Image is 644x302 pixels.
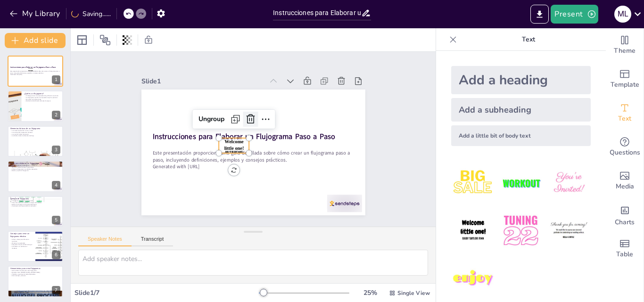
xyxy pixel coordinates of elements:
[359,288,381,297] div: 25 %
[8,161,63,192] div: 4
[547,161,591,205] img: 3.jpeg
[8,90,63,122] div: 2
[52,286,60,294] div: 7
[10,200,60,202] p: Proceso de inscripción en una escuela.
[10,133,60,135] p: Los rombos indican decisiones.
[616,181,634,192] span: Media
[141,77,264,86] div: Slide 1
[224,139,244,151] span: Welcome little one!
[52,216,60,224] div: 5
[606,232,644,266] div: Add a table
[7,6,64,21] button: My Library
[10,205,60,207] p: Visualización del flujo total de la inscripción.
[10,204,60,205] p: Recibir confirmación como parte del proceso.
[606,28,644,62] div: Change the overall theme
[10,268,60,270] p: Herramientas para crear flujogramas
[530,5,549,24] button: Export to PowerPoint
[10,71,60,74] p: Este presentación proporciona una guía detallada sobre cómo crear un flujograma paso a paso, incl...
[8,266,63,297] div: 7
[615,217,635,228] span: Charts
[28,68,33,71] span: Welcome little one!
[10,242,33,244] p: Mantener la simplicidad.
[606,198,644,232] div: Add charts and graphs
[10,162,60,165] p: Pasos para elaborar un flujograma
[614,6,631,23] div: M L
[606,96,644,130] div: Add text boxes
[451,257,495,301] img: 7.jpeg
[10,130,60,131] p: Los óvalos representan inicios y finales.
[610,147,640,158] span: Questions
[10,131,60,133] p: Los rectángulos representan procesos.
[547,209,591,253] img: 6.jpeg
[606,164,644,198] div: Add images, graphics, shapes or video
[8,196,63,227] div: 5
[152,149,354,163] p: Este presentación proporciona una guía detallada sobre cómo crear un flujograma paso a paso, incl...
[10,272,60,274] p: Ejemplos como [PERSON_NAME] y [DOMAIN_NAME].
[499,209,543,253] img: 5.jpeg
[28,71,33,72] span: Baby [PERSON_NAME]
[10,170,60,172] p: Revisar y ajustar el flujograma.
[451,161,495,205] img: 1.jpeg
[52,251,60,259] div: 6
[195,112,228,127] div: Ungroup
[10,74,60,76] p: Generated with [URL]
[24,98,60,100] p: Se utilizan en diversas áreas.
[451,125,591,146] div: Add a little bit of body text
[24,100,60,102] p: Facilitan la identificación de áreas de mejora.
[5,33,66,48] button: Add slide
[52,146,60,154] div: 3
[10,66,56,68] strong: Instrucciones para Elaborar un Flujograma Paso a Paso
[10,202,60,204] p: Pasos como llenar formularios y entregar documentos.
[397,289,430,297] span: Single View
[10,197,60,200] p: Ejemplo de flujograma
[74,33,90,48] div: Layout
[10,270,60,272] p: Herramientas en línea para crear flujogramas.
[132,236,173,246] button: Transcript
[10,127,60,130] p: Elementos básicos de un flujograma
[10,244,33,246] p: Asegurarse de que sea fácil de seguir.
[71,9,111,18] div: Saving......
[10,232,33,237] p: Consejos para crear un flujograma efectivo
[74,288,259,297] div: Slide 1 / 7
[10,275,60,277] p: Ahorra tiempo y esfuerzo.
[499,161,543,205] img: 2.jpeg
[10,167,60,169] p: Identificar todos los pasos involucrados.
[52,181,60,189] div: 4
[225,150,243,153] span: Baby [PERSON_NAME]
[10,273,60,275] p: Plantillas y opciones de diseño disponibles.
[24,95,60,97] p: Un flujograma es una representación gráfica de un proceso.
[10,239,33,242] p: Utilizar colores para diferenciar secciones.
[273,6,361,20] input: Insert title
[606,130,644,164] div: Get real-time input from your audience
[606,62,644,96] div: Add ready made slides
[24,97,60,98] p: Los flujogramas ayudan a comprender mejor los procesos.
[10,245,33,249] p: Considerar a la audiencia al diseñarlo.
[614,46,636,56] span: Theme
[611,80,639,90] span: Template
[10,168,60,170] p: Dibujar el flujograma con símbolos adecuados.
[461,28,596,51] p: Text
[10,165,60,167] p: Definir el proceso a representar.
[78,236,132,246] button: Speaker Notes
[8,126,63,157] div: 3
[451,98,591,122] div: Add a subheading
[24,92,60,95] p: ¿Qué es un flujograma?
[99,34,111,46] span: Position
[152,131,335,142] strong: Instrucciones para Elaborar un Flujograma Paso a Paso
[451,209,495,253] img: 4.jpeg
[451,66,591,94] div: Add a heading
[152,163,354,170] p: Generated with [URL]
[616,249,633,260] span: Table
[8,231,63,262] div: 6
[52,111,60,119] div: 2
[618,114,631,124] span: Text
[551,5,598,24] button: Present
[52,75,60,84] div: 1
[614,5,631,24] button: M L
[8,56,63,87] div: 1
[10,135,60,137] p: Las flechas indican la dirección del flujo.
